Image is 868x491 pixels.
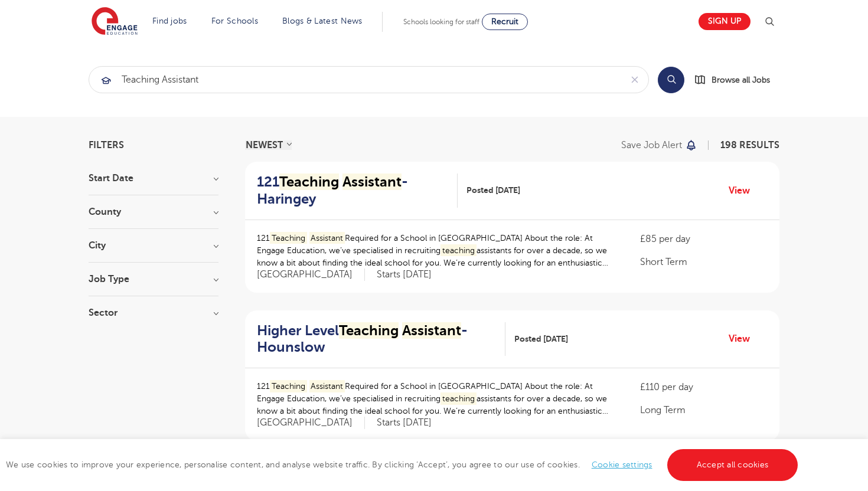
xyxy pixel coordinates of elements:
[92,7,138,37] img: Engage Education
[729,183,759,198] a: View
[270,232,307,244] mark: Teaching
[640,403,768,417] p: Long Term
[621,140,697,150] button: Save job alert
[257,269,365,281] span: [GEOGRAPHIC_DATA]
[89,174,218,183] h3: Start Date
[89,140,124,150] span: Filters
[89,67,621,93] input: Submit
[270,380,307,392] mark: Teaching
[440,392,477,405] mark: teaching
[482,14,528,30] a: Recruit
[309,380,345,392] mark: Assistant
[640,255,768,269] p: Short Term
[257,174,448,208] h2: 121 - Haringey
[403,18,479,26] span: Schools looking for staff
[640,380,768,394] p: £110 per day
[89,274,218,284] h3: Job Type
[89,207,218,217] h3: County
[640,232,768,246] p: £85 per day
[699,13,750,30] a: Sign up
[621,140,682,150] p: Save job alert
[257,322,496,356] h2: Higher Level - Hounslow
[694,73,779,87] a: Browse all Jobs
[592,460,652,469] a: Cookie settings
[377,417,432,429] p: Starts [DATE]
[621,67,648,93] button: Clear
[257,232,616,269] p: 121 Required for a School in [GEOGRAPHIC_DATA] About the role: At Engage Education, we’ve special...
[720,140,779,150] span: 198 RESULTS
[466,184,520,197] span: Posted [DATE]
[6,460,801,469] span: We use cookies to improve your experience, personalise content, and analyse website traffic. By c...
[257,417,365,429] span: [GEOGRAPHIC_DATA]
[377,269,432,281] p: Starts [DATE]
[402,322,461,339] mark: Assistant
[309,232,345,244] mark: Assistant
[257,322,505,356] a: Higher LevelTeaching Assistant- Hounslow
[279,174,339,190] mark: Teaching
[257,174,458,208] a: 121Teaching Assistant- Haringey
[342,174,402,190] mark: Assistant
[440,244,477,257] mark: teaching
[514,333,568,345] span: Posted [DATE]
[339,322,399,339] mark: Teaching
[257,380,616,417] p: 121 Required for a School in [GEOGRAPHIC_DATA] About the role: At Engage Education, we’ve special...
[152,17,187,25] a: Find jobs
[89,308,218,317] h3: Sector
[658,67,684,93] button: Search
[282,17,363,25] a: Blogs & Latest News
[491,17,518,26] span: Recruit
[667,449,798,481] a: Accept all cookies
[89,66,649,93] div: Submit
[89,241,218,250] h3: City
[712,73,770,87] span: Browse all Jobs
[211,17,258,25] a: For Schools
[729,331,759,346] a: View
